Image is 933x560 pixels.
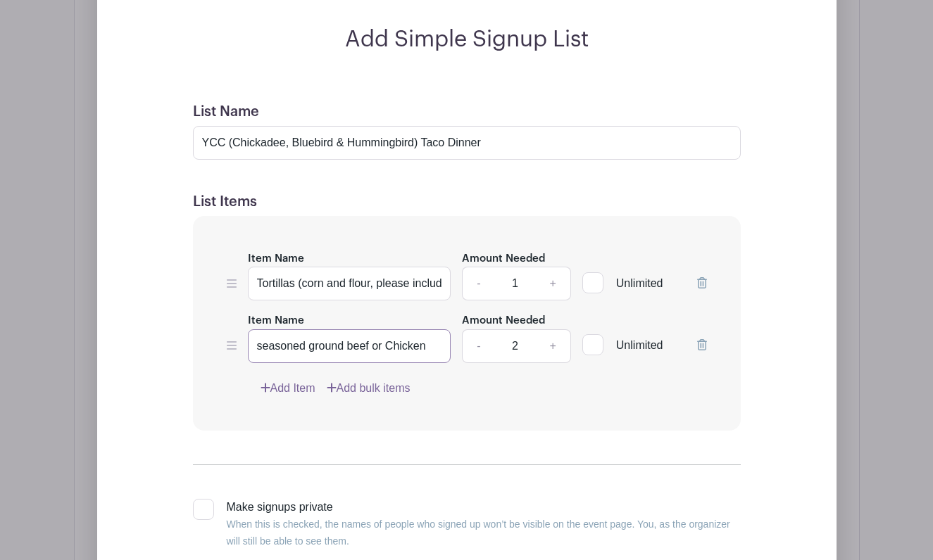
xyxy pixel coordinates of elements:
[227,518,730,547] small: When this is checked, the names of people who signed up won’t be visible on the event page. You, ...
[248,251,304,267] label: Item Name
[616,339,663,351] span: Unlimited
[616,277,663,289] span: Unlimited
[535,267,570,300] a: +
[462,251,545,267] label: Amount Needed
[176,26,758,53] h2: Add Simple Signup List
[248,267,451,300] input: e.g. Snacks or Check-in Attendees
[193,126,741,160] input: e.g. Things or volunteers we need for the event
[248,329,451,363] input: e.g. Snacks or Check-in Attendees
[462,313,545,329] label: Amount Needed
[261,380,315,397] a: Add Item
[462,267,494,300] a: -
[193,193,741,210] h5: List Items
[227,499,741,549] div: Make signups private
[193,103,259,120] label: List Name
[327,380,411,397] a: Add bulk items
[248,313,304,329] label: Item Name
[535,329,570,363] a: +
[462,329,494,363] a: -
